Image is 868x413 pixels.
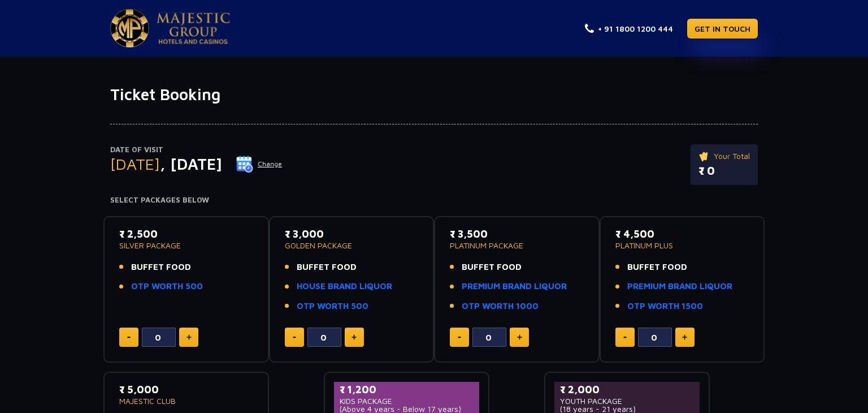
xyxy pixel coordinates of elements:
[615,242,749,249] p: PLATINUM PLUS
[560,382,694,397] p: ₹ 2,000
[236,155,283,173] button: Change
[131,261,191,274] span: BUFFET FOOD
[615,226,749,242] p: ₹ 4,500
[560,397,694,405] p: YOUTH PACKAGE
[517,334,522,340] img: plus
[157,12,230,44] img: Majestic Pride
[297,261,357,274] span: BUFFET FOOD
[462,280,567,293] a: PREMIUM BRAND LIQUOR
[110,144,283,156] p: Date of Visit
[285,226,419,242] p: ₹ 3,000
[450,226,584,242] p: ₹ 3,500
[131,280,203,293] a: OTP WORTH 500
[560,405,694,413] p: (18 years - 21 years)
[585,23,673,35] a: + 91 1800 1200 444
[450,242,584,249] p: PLATINUM PACKAGE
[119,226,253,242] p: ₹ 2,500
[293,337,296,338] img: minus
[110,9,149,48] img: Majestic Pride
[682,334,687,340] img: plus
[110,154,160,173] span: [DATE]
[297,300,368,313] a: OTP WORTH 500
[119,397,253,405] p: MAJESTIC CLUB
[340,382,474,397] p: ₹ 1,200
[119,382,253,397] p: ₹ 5,000
[698,162,750,179] p: ₹ 0
[340,397,474,405] p: KIDS PACKAGE
[110,85,758,104] h1: Ticket Booking
[285,242,419,249] p: GOLDEN PACKAGE
[698,150,750,162] p: Your Total
[462,261,522,274] span: BUFFET FOOD
[687,19,758,38] a: GET IN TOUCH
[297,280,392,293] a: HOUSE BRAND LIQUOR
[160,154,222,173] span: , [DATE]
[186,334,192,340] img: plus
[623,337,627,338] img: minus
[119,242,253,249] p: SILVER PACKAGE
[351,334,357,340] img: plus
[462,300,539,313] a: OTP WORTH 1000
[458,337,461,338] img: minus
[627,300,703,313] a: OTP WORTH 1500
[627,261,687,274] span: BUFFET FOOD
[127,337,131,338] img: minus
[340,405,474,413] p: (Above 4 years - Below 17 years)
[110,196,758,205] h4: Select Packages Below
[627,280,732,293] a: PREMIUM BRAND LIQUOR
[698,150,710,162] img: ticket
